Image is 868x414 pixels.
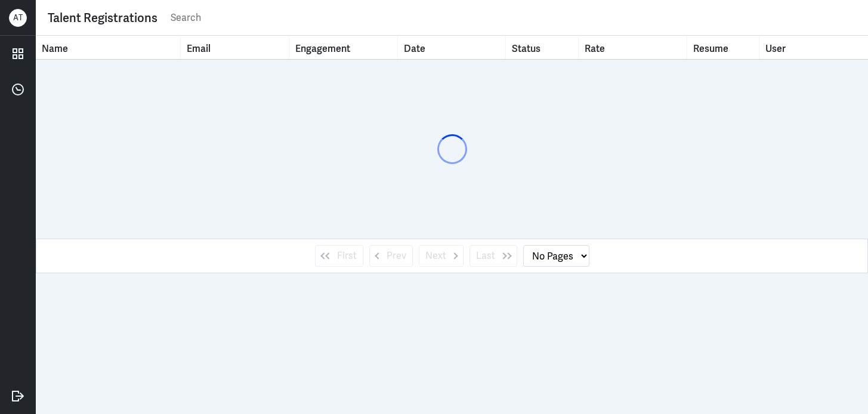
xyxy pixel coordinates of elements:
[419,245,464,267] button: Next
[687,36,759,59] th: Resume
[387,249,406,263] span: Prev
[369,245,413,267] button: Prev
[169,9,856,27] input: Search
[469,245,517,267] button: Last
[48,9,157,27] div: Talent Registrations
[36,36,181,59] th: Toggle SortBy
[506,36,578,59] th: Toggle SortBy
[9,9,27,27] div: A T
[579,36,687,59] th: Toggle SortBy
[476,249,495,263] span: Last
[425,249,446,263] span: Next
[759,36,868,59] th: User
[398,36,506,59] th: Toggle SortBy
[289,36,398,59] th: Toggle SortBy
[315,245,363,267] button: First
[181,36,289,59] th: Toggle SortBy
[337,249,357,263] span: First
